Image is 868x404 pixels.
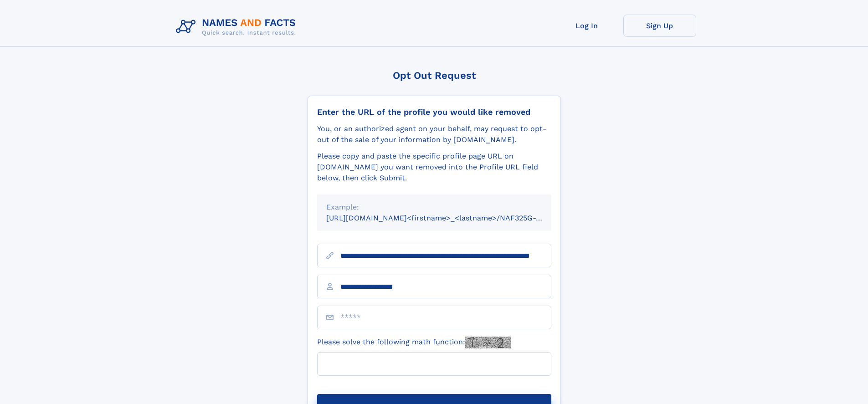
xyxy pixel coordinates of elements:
[172,15,303,39] img: Logo Names and Facts
[308,70,561,81] div: Opt Out Request
[623,15,696,37] a: Sign Up
[326,202,542,213] div: Example:
[550,15,623,37] a: Log In
[317,151,551,184] div: Please copy and paste the specific profile page URL on [DOMAIN_NAME] you want removed into the Pr...
[317,337,511,348] label: Please solve the following math function:
[326,214,569,222] small: [URL][DOMAIN_NAME]<firstname>_<lastname>/NAF325G-xxxxxxxx
[317,107,551,117] div: Enter the URL of the profile you would like removed
[317,123,551,145] div: You, or an authorized agent on your behalf, may request to opt-out of the sale of your informatio...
